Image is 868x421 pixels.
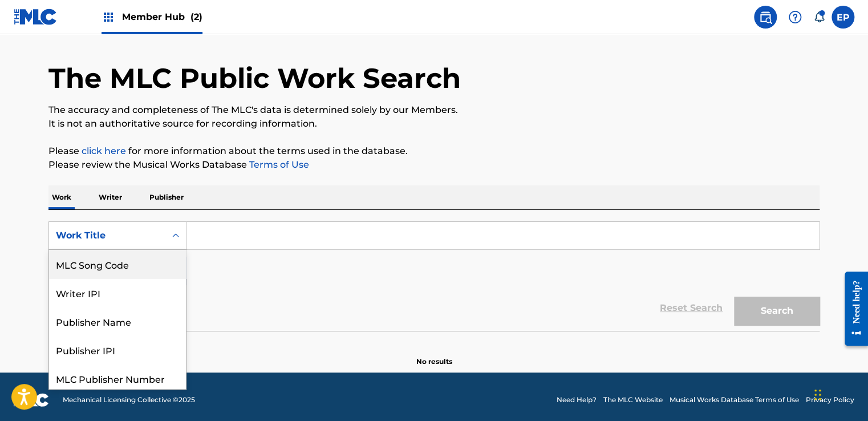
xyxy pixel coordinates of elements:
[49,335,186,364] div: Publisher IPI
[95,185,125,209] p: Writer
[832,6,854,29] div: User Menu
[670,395,799,405] a: Musical Works Database Terms of Use
[247,159,309,170] a: Terms of Use
[788,10,802,24] img: help
[49,364,186,392] div: MLC Publisher Number
[49,278,186,307] div: Writer IPI
[48,144,820,158] p: Please for more information about the terms used in the database.
[754,6,777,29] a: Public Search
[82,145,126,156] a: click here
[48,103,820,117] p: The accuracy and completeness of The MLC's data is determined solely by our Members.
[146,185,187,209] p: Publisher
[122,10,202,23] span: Member Hub
[784,6,806,29] div: Help
[48,117,820,131] p: It is not an authoritative source for recording information.
[759,10,772,24] img: search
[811,366,868,421] iframe: Chat Widget
[14,9,58,25] img: MLC Logo
[557,395,597,405] a: Need Help?
[48,221,820,331] form: Search Form
[49,250,186,278] div: MLC Song Code
[603,395,663,405] a: The MLC Website
[48,61,461,95] h1: The MLC Public Work Search
[814,378,821,412] div: Drag
[48,158,820,172] p: Please review the Musical Works Database
[63,395,195,405] span: Mechanical Licensing Collective © 2025
[836,263,868,355] iframe: Resource Center
[56,229,159,242] div: Work Title
[48,185,75,209] p: Work
[49,307,186,335] div: Publisher Name
[813,11,825,23] div: Notifications
[806,395,854,405] a: Privacy Policy
[190,11,202,22] span: (2)
[102,10,115,24] img: Top Rightsholders
[416,343,452,367] p: No results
